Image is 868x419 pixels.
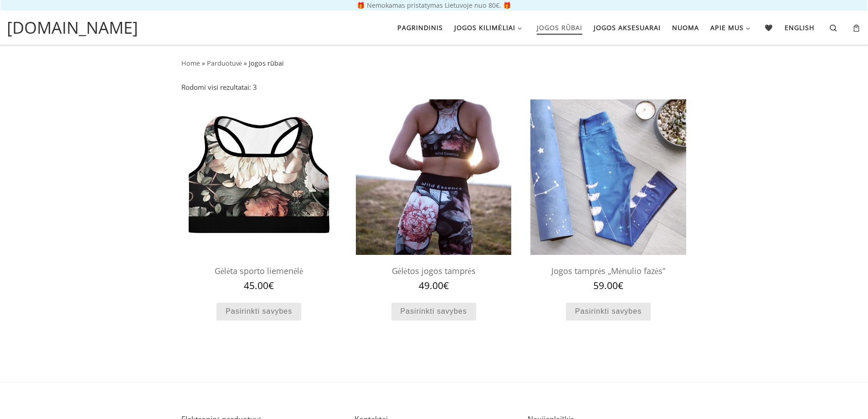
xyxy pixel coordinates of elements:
[593,279,623,292] bdi: 59.00
[451,18,528,37] a: Jogos kilimėliai
[181,59,200,67] a: Home
[397,18,443,35] span: Pagrindinis
[268,279,274,292] span: €
[765,18,773,35] span: 🖤
[202,59,205,67] span: »
[530,262,686,280] h2: Jogos tamprės „Mėnulio fazės”
[669,18,702,37] a: Nuoma
[530,99,686,291] a: jogos tamprės mėnulio fazėsjogos tamprės mėnulio fazėsJogos tamprės „Mėnulio fazės” 59.00€
[244,59,247,67] span: »
[9,2,859,9] p: 🎁 Nemokamas pristatymas Lietuvoje nuo 80€. 🎁
[566,303,651,321] a: Pasirinkti savybes: “Jogos tamprės "Mėnulio fazės"”
[454,18,516,35] span: Jogos kilimėliai
[762,18,776,37] a: 🖤
[356,262,511,280] h2: Gėlėtos jogos tamprės
[534,18,585,37] a: Jogos rūbai
[782,18,818,37] a: English
[443,279,449,292] span: €
[249,59,284,67] span: Jogos rūbai
[7,16,138,40] a: [DOMAIN_NAME]
[591,18,663,37] a: Jogos aksesuarai
[391,303,476,321] a: Pasirinkti savybes: “Gėlėtos jogos tamprės”
[785,18,815,35] span: English
[394,18,446,37] a: Pagrindinis
[356,99,511,291] a: geletos jogos tampresgeletos jogos tampresGėlėtos jogos tamprės 49.00€
[618,279,623,292] span: €
[244,279,274,292] bdi: 45.00
[216,303,301,321] a: Pasirinkti savybes: “Gėlėta sporto liemenėlė”
[181,99,337,291] a: gėlėta sporto liemenėlėgėlėta sporto liemenėlėGėlėta sporto liemenėlė 45.00€
[207,59,242,67] a: Parduotuvė
[537,18,582,35] span: Jogos rūbai
[594,18,661,35] span: Jogos aksesuarai
[672,18,699,35] span: Nuoma
[181,82,257,93] p: Rodomi visi rezultatai: 3
[181,262,337,280] h2: Gėlėta sporto liemenėlė
[419,279,449,292] bdi: 49.00
[710,18,744,35] span: Apie mus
